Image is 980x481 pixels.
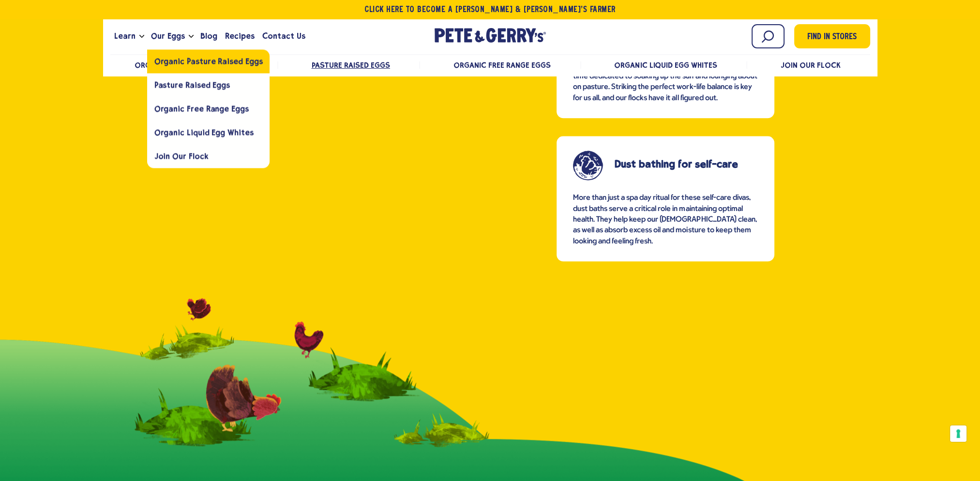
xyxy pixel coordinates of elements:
[147,23,189,49] a: Our Eggs
[154,128,254,137] span: Organic Liquid Egg Whites
[189,35,194,38] button: Open the dropdown menu for Our Eggs
[200,30,217,42] span: Blog
[794,24,870,48] a: Find in Stores
[147,73,270,97] a: Pasture Raised Eggs
[221,23,258,49] a: Recipes
[615,159,744,169] h3: Dust bathing for self-care
[950,425,966,442] button: Your consent preferences for tracking technologies
[614,60,717,70] a: Organic Liquid Egg Whites
[196,23,221,49] a: Blog
[154,80,230,90] span: Pasture Raised Eggs
[453,60,551,70] a: Organic Free Range Eggs
[154,104,249,113] span: Organic Free Range Eggs
[573,193,758,247] p: More than just a spa day ritual for these self-care divas, dust baths serve a critical role in ma...
[258,23,309,49] a: Contact Us
[154,57,263,66] span: Organic Pasture Raised Eggs
[151,30,185,42] span: Our Eggs
[311,60,390,70] a: Pasture Raised Eggs
[110,23,139,49] a: Learn
[110,54,870,75] nav: desktop product menu
[147,49,270,73] a: Organic Pasture Raised Eggs
[752,24,784,48] input: Search
[154,151,209,161] span: Join Our Flock
[147,97,270,120] a: Organic Free Range Eggs
[147,144,270,168] a: Join Our Flock
[147,120,270,144] a: Organic Liquid Egg Whites
[135,60,248,70] a: Organic Pasture Raised Eggs
[807,31,857,44] span: Find in Stores
[225,30,255,42] span: Recipes
[781,60,841,70] a: Join Our Flock
[262,30,305,42] span: Contact Us
[573,49,758,104] p: Hens lay one egg every 24-28 hours, so they enjoy minimal working hours, with the vast majority o...
[139,35,144,38] button: Open the dropdown menu for Learn
[114,30,136,42] span: Learn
